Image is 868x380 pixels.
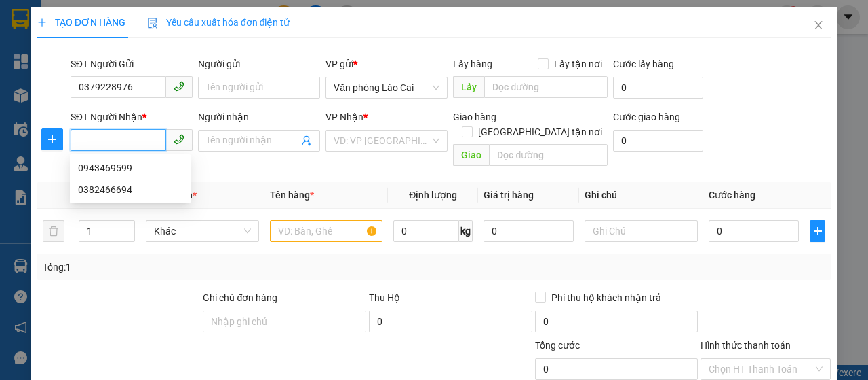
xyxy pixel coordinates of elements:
[203,292,277,303] label: Ghi chú đơn hàng
[409,190,457,201] span: Định lượng
[613,58,674,69] label: Cước lấy hàng
[43,220,64,242] button: delete
[484,76,607,98] input: Dọc đường
[453,58,492,69] span: Lấy hàng
[579,182,703,209] th: Ghi chú
[17,99,139,144] b: GỬI : Văn phòng Lào Cai
[37,17,125,28] span: TẠO ĐƠN HÀNG
[800,7,837,45] button: Close
[325,111,363,122] span: VP Nhận
[613,111,680,122] label: Cước giao hàng
[270,190,314,201] span: Tên hàng
[43,260,336,275] div: Tổng: 1
[453,76,484,98] span: Lấy
[174,81,184,92] span: phone
[78,160,182,175] div: 0943469599
[174,134,184,145] span: phone
[70,179,191,201] div: 0382466694
[709,190,755,201] span: Cước hàng
[701,340,791,351] label: Hình thức thanh toán
[78,182,182,197] div: 0382466694
[41,128,63,150] button: plus
[301,135,312,146] span: user-add
[325,56,448,71] div: VP gửi
[810,220,825,242] button: plus
[75,50,308,67] li: Hotline: 19003239 - 0926.621.621
[585,220,698,242] input: Ghi Chú
[613,77,703,99] input: Cước lấy hàng
[535,340,580,351] span: Tổng cước
[148,99,235,128] h1: 99QR8IY7
[154,221,251,241] span: Khác
[484,220,574,242] input: 0
[459,220,473,242] span: kg
[71,109,193,124] div: SĐT Người Nhận
[102,16,279,33] b: [PERSON_NAME] Sunrise
[549,56,608,71] span: Lấy tận nơi
[42,134,62,145] span: plus
[75,33,308,50] li: Số [GEOGRAPHIC_DATA], [GEOGRAPHIC_DATA]
[369,292,400,303] span: Thu Hộ
[17,17,85,85] img: logo.jpg
[813,20,824,31] span: close
[147,17,290,28] span: Yêu cầu xuất hóa đơn điện tử
[198,109,320,124] div: Người nhận
[270,220,383,242] input: VD: Bàn, Ghế
[810,226,825,237] span: plus
[453,111,496,122] span: Giao hàng
[198,56,320,71] div: Người gửi
[334,77,439,98] span: Văn phòng Lào Cai
[70,157,191,179] div: 0943469599
[453,144,489,166] span: Giao
[613,130,703,152] input: Cước giao hàng
[546,290,667,305] span: Phí thu hộ khách nhận trả
[147,18,158,29] img: icon
[71,56,193,71] div: SĐT Người Gửi
[127,70,254,87] b: Gửi khách hàng
[203,311,366,332] input: Ghi chú đơn hàng
[489,144,607,166] input: Dọc đường
[37,18,47,27] span: plus
[484,190,534,201] span: Giá trị hàng
[473,124,608,139] span: [GEOGRAPHIC_DATA] tận nơi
